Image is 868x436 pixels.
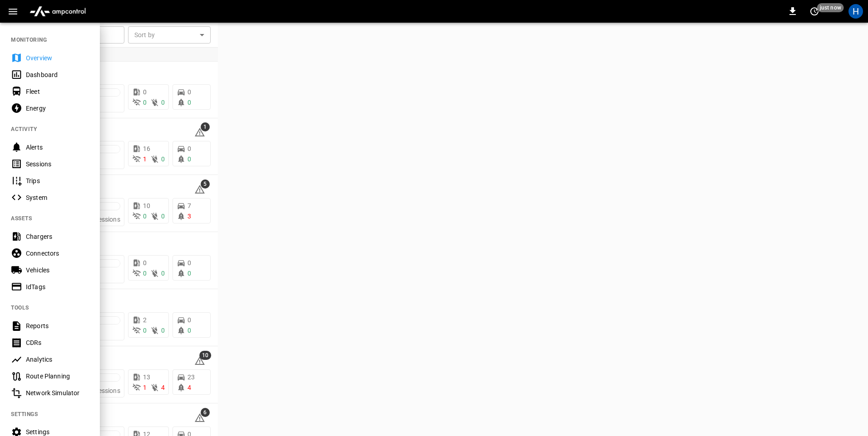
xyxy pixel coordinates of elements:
div: Trips [26,176,89,185]
div: profile-icon [848,4,863,19]
div: Dashboard [26,70,89,79]
div: Chargers [26,232,89,241]
div: Connectors [26,249,89,258]
div: Analytics [26,355,89,364]
div: Alerts [26,143,89,152]
div: IdTags [26,282,89,291]
div: Overview [26,53,89,63]
button: set refresh interval [807,4,822,19]
div: Reports [26,321,89,330]
span: just now [817,3,844,12]
div: System [26,193,89,202]
img: ampcontrol.io logo [26,3,89,20]
div: Network Simulator [26,388,89,397]
div: Vehicles [26,266,89,275]
div: Fleet [26,87,89,96]
div: Sessions [26,160,89,169]
div: Energy [26,104,89,113]
div: CDRs [26,338,89,347]
div: Route Planning [26,372,89,381]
